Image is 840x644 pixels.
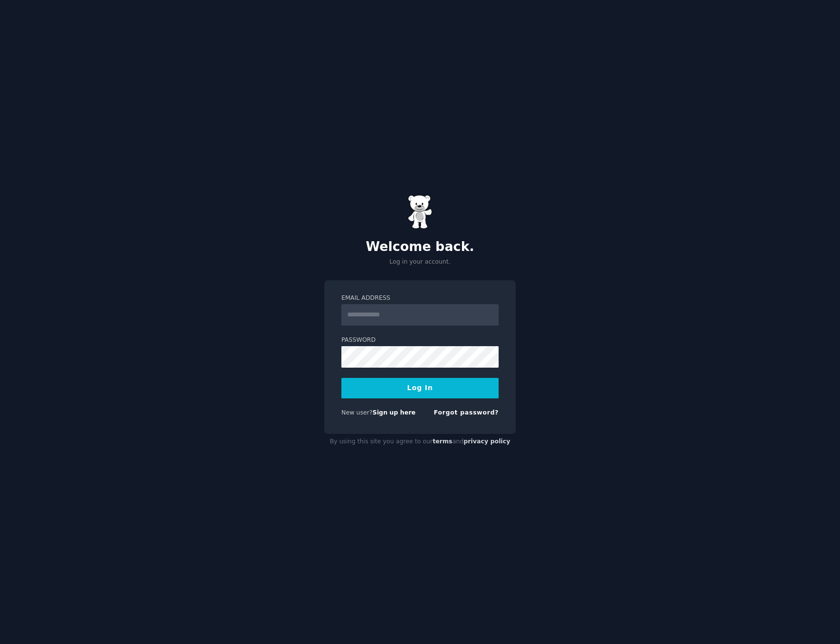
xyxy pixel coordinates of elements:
button: Log In [341,378,499,398]
a: terms [433,438,452,445]
img: Gummy Bear [408,195,432,229]
a: Sign up here [373,409,416,416]
h2: Welcome back. [324,239,516,255]
p: Log in your account. [324,258,516,267]
span: New user? [341,409,373,416]
a: privacy policy [463,438,510,445]
label: Email Address [341,294,499,303]
a: Forgot password? [434,409,499,416]
label: Password [341,336,499,345]
div: By using this site you agree to our and [324,434,516,450]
